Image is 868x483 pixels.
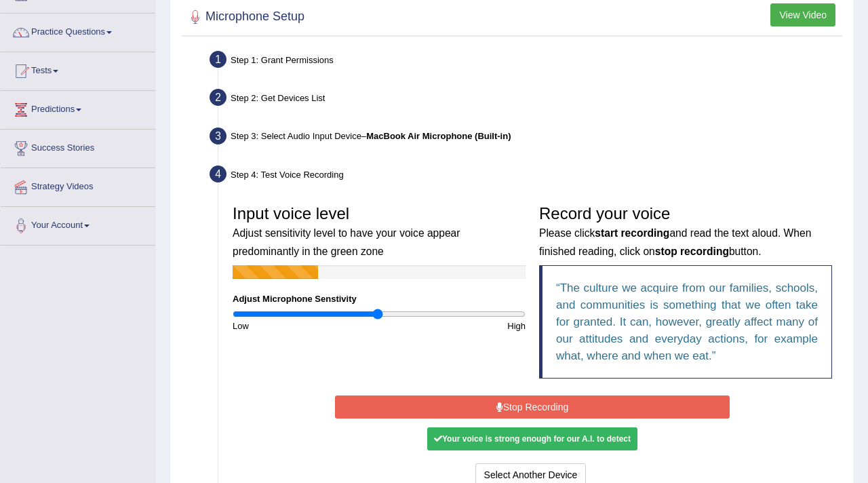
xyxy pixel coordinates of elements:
h3: Input voice level [233,205,526,258]
label: Adjust Microphone Senstivity [233,292,357,305]
div: Step 3: Select Audio Input Device [203,123,848,153]
button: Stop Recording [335,395,730,419]
b: MacBook Air Microphone (Built-in) [366,131,511,141]
div: Low [226,320,379,332]
div: High [379,320,532,332]
b: stop recording [655,246,729,257]
span: – [361,131,511,141]
a: Strategy Videos [1,168,155,202]
div: Step 1: Grant Permissions [203,47,848,77]
a: Predictions [1,91,155,125]
small: Adjust sensitivity level to have your voice appear predominantly in the green zone [233,227,460,256]
a: Practice Questions [1,14,155,47]
div: Your voice is strong enough for our A.I. to detect [427,427,637,450]
q: The culture we acquire from our families, schools, and communities is something that we often tak... [556,282,818,362]
h3: Record your voice [539,205,832,258]
button: View Video [770,3,835,26]
h2: Microphone Setup [185,7,304,27]
a: Your Account [1,207,155,241]
div: Step 4: Test Voice Recording [203,161,848,191]
div: Step 2: Get Devices List [203,85,848,115]
small: Please click and read the text aloud. When finished reading, click on button. [539,227,811,256]
a: Success Stories [1,130,155,163]
b: start recording [595,227,669,239]
a: Tests [1,52,155,86]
